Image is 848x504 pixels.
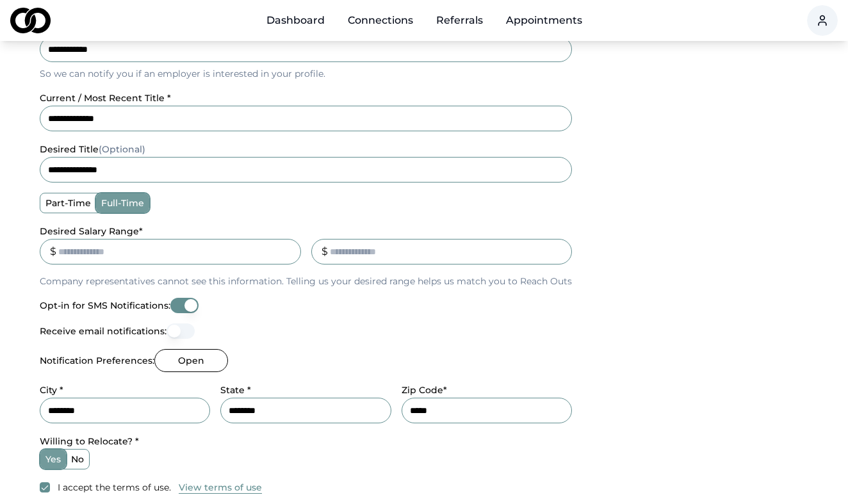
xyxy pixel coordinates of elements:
[40,67,572,80] p: So we can notify you if an employer is interested in your profile.
[220,384,251,396] label: State *
[154,349,228,372] button: Open
[179,480,262,495] a: View terms of use
[40,143,145,155] label: desired title
[322,244,328,259] div: $
[40,301,170,310] label: Opt-in for SMS Notifications:
[40,193,96,213] label: part-time
[99,143,145,155] span: (Optional)
[256,8,592,33] nav: Main
[96,193,149,213] label: full-time
[256,8,335,33] a: Dashboard
[50,244,56,259] div: $
[40,356,154,365] label: Notification Preferences:
[40,327,167,336] label: Receive email notifications:
[10,8,51,33] img: logo
[66,450,89,469] label: no
[40,450,66,469] label: yes
[179,481,262,494] button: View terms of use
[402,384,447,396] label: Zip Code*
[40,225,143,237] label: Desired Salary Range *
[426,8,493,33] a: Referrals
[40,384,63,396] label: City *
[311,225,316,237] label: _
[58,481,171,494] label: I accept the terms of use.
[40,92,171,104] label: current / most recent title *
[40,435,139,447] label: Willing to Relocate? *
[496,8,592,33] a: Appointments
[338,8,423,33] a: Connections
[40,275,572,288] p: Company representatives cannot see this information. Telling us your desired range helps us match...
